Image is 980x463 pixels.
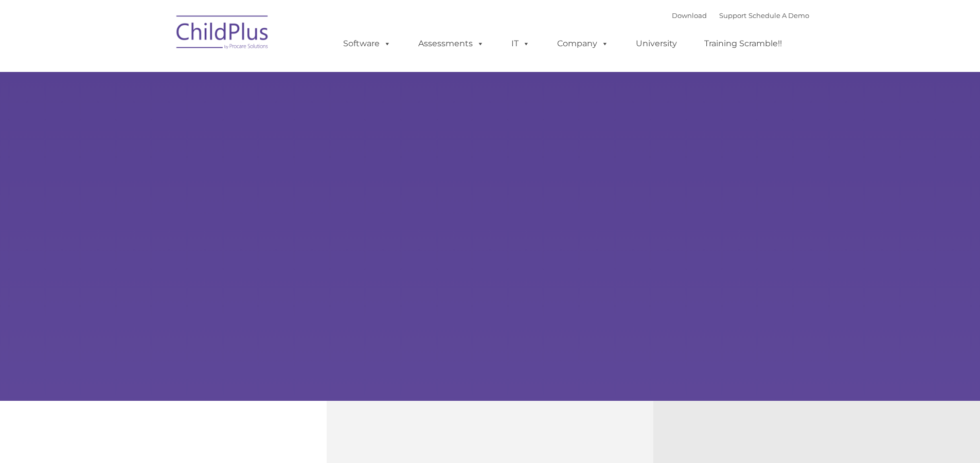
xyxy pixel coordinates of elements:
font: | [672,11,809,20]
img: ChildPlus by Procare Solutions [171,8,274,60]
a: Support [719,11,746,20]
a: Assessments [408,33,494,54]
a: IT [501,33,540,54]
a: Training Scramble!! [694,33,792,54]
a: Schedule A Demo [749,11,809,20]
a: Software [333,33,401,54]
a: Company [547,33,619,54]
a: Download [672,11,707,20]
a: University [626,33,687,54]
